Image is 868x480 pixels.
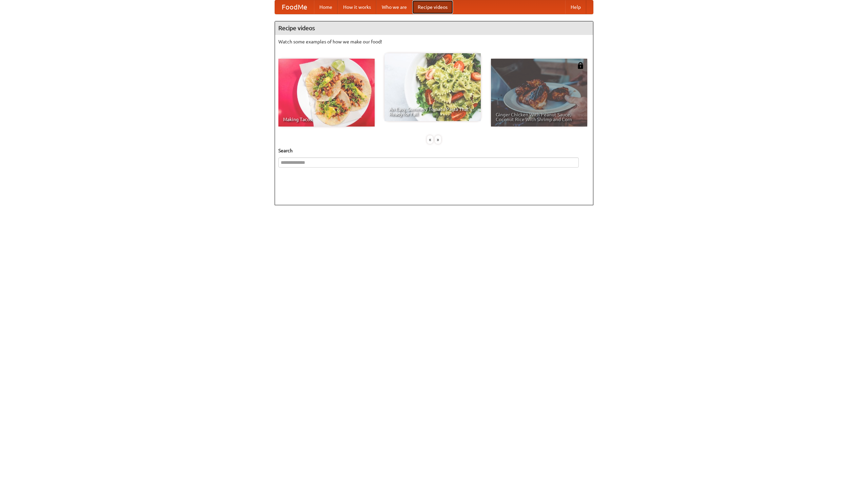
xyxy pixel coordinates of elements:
a: Home [314,0,338,14]
span: An Easy, Summery Tomato Pasta That's Ready for Fall [389,107,476,116]
h5: Search [278,147,590,154]
a: Recipe videos [412,0,453,14]
a: An Easy, Summery Tomato Pasta That's Ready for Fall [384,53,481,121]
img: 483408.png [577,62,584,69]
div: » [435,135,441,144]
a: How it works [338,0,376,14]
a: Who we are [376,0,412,14]
div: « [427,135,433,144]
a: Help [565,0,586,14]
p: Watch some examples of how we make our food! [278,38,590,45]
span: Making Tacos [283,117,370,122]
a: Making Tacos [278,59,375,127]
a: FoodMe [275,0,314,14]
h4: Recipe videos [275,21,593,35]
